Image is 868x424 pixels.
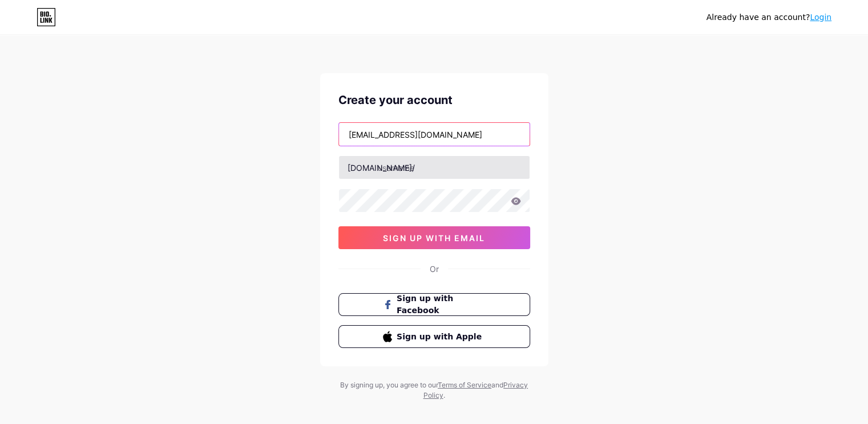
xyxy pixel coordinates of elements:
[339,123,530,146] input: Email
[338,293,530,316] button: Sign up with Facebook
[438,381,491,389] a: Terms of Service
[348,162,415,174] div: [DOMAIN_NAME]/
[397,331,485,343] span: Sign up with Apple
[397,293,485,317] span: Sign up with Facebook
[430,263,439,275] div: Or
[338,91,530,109] div: Create your account
[337,380,531,401] div: By signing up, you agree to our and .
[338,325,530,348] button: Sign up with Apple
[338,226,530,249] button: sign up with email
[383,233,485,243] span: sign up with email
[810,13,831,22] a: Login
[339,156,530,179] input: username
[706,11,831,23] div: Already have an account?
